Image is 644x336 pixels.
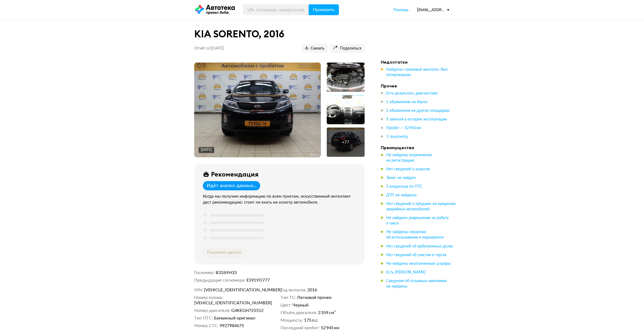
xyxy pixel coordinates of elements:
span: Сведения об отзывных кампаниях не найдены [386,279,447,288]
span: Не найдено разрешение на работу в такси [386,216,449,225]
span: 2016 [307,287,317,293]
dt: VIN [194,287,203,293]
span: Не найдены неоплаченные штрафы [386,262,451,266]
span: 1 объявление на Авито [386,100,427,104]
span: Нет сведений об участии в торгах [386,253,447,257]
div: [EMAIL_ADDRESS][DOMAIN_NAME] [417,7,449,12]
span: [VEHICLE_IDENTIFICATION_NUMBER] [204,287,266,293]
span: Не найдены ограничения на регистрацию [386,153,432,162]
a: Помощь [393,7,409,12]
span: G4КЕGН725512 [231,308,263,313]
span: 2 359 см³ [318,310,336,315]
h4: Недостатки [381,59,457,65]
dt: Объём двигателя [280,310,317,315]
dt: Цвет [280,302,291,308]
button: Покажите детали [203,247,246,258]
dt: Тип ПТС [194,315,213,321]
div: Идёт анализ данных... [207,183,256,189]
span: 1 техосмотр [386,135,408,139]
dt: Номер кузова [194,295,223,300]
span: Нет сведений об арбитражных делах [386,244,453,248]
span: 9927984675 [220,323,244,328]
span: 175 л.с. [304,318,319,323]
dt: Тип ТС [280,295,296,300]
h4: Преимущества [381,145,457,150]
span: [VEHICLE_IDENTIFICATION_NUMBER] [194,300,256,306]
dt: Номер СТС [194,323,219,328]
button: Скачать [302,44,328,53]
span: 52 945 км [321,325,339,331]
dt: Предыдущие госномера [194,278,245,283]
dt: Год выпуска [280,287,306,293]
span: Найдены страховые выплаты: был потерпевшим [386,68,448,77]
img: Main car [194,63,321,157]
h4: Прочее [381,83,457,89]
h1: KIA SORENTO, 2016 [194,28,365,40]
span: Скачать [305,46,324,51]
span: 9 записей в истории эксплуатации [386,118,447,121]
span: Не найдены сведения об использовании в каршеринге [386,230,444,239]
div: [DATE] [201,148,212,152]
span: Нет сведений о продаже на аукционах аварийных автомобилей [386,202,456,211]
span: Проверить [313,8,335,12]
span: Помощь [393,7,409,12]
span: Бумажный оригинал [214,315,255,321]
span: Черный [292,302,308,308]
span: Есть результаты диагностики [386,92,438,95]
span: Залог не найден [386,176,416,180]
button: Проверить [309,4,339,15]
div: Когда мы получим информацию по всем пунктам, искусственный интеллект даст рекомендацию: стоит ли ... [203,194,358,205]
button: Поделиться [330,44,365,53]
span: Пробег — 52 945 км [386,126,421,130]
input: VIN, госномер, номер кузова [243,4,309,15]
dt: Последний пробег [280,325,320,331]
span: Поделиться [333,46,361,51]
p: Отчёт от [DATE] [194,46,224,51]
div: + 77 [342,139,349,145]
dt: Номер двигателя [194,308,230,313]
dt: Мощность [280,318,303,323]
dt: Госномер [194,270,214,275]
dd: Е591УО777 [246,278,365,283]
span: Покажите детали [207,250,241,255]
span: 2 объявления на других площадках [386,109,450,113]
span: Есть [PERSON_NAME] [386,270,425,274]
span: Нет сведений о розыске [386,167,430,171]
div: Рекомендация [211,170,259,178]
span: В326УН33 [216,270,237,275]
span: Легковой прочее [297,295,332,300]
span: 2 владельца по ПТС [386,185,422,188]
span: ДТП не найдены [386,193,417,197]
